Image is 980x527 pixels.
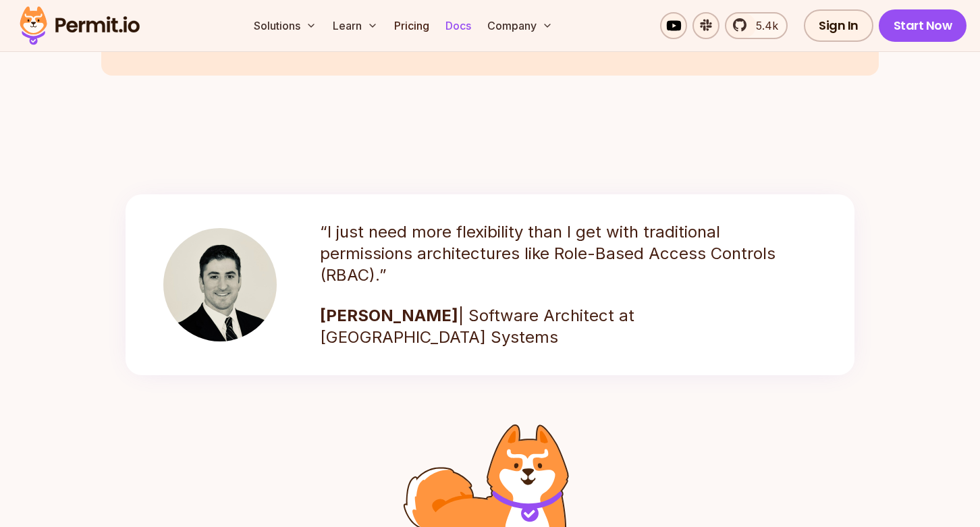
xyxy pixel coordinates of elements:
[327,12,383,39] button: Learn
[725,12,788,39] a: 5.4k
[804,9,873,42] a: Sign In
[389,12,435,39] a: Pricing
[879,9,967,42] a: Start Now
[248,12,322,39] button: Solutions
[163,228,277,341] img: John Henson Software Architect at Nucor Building Systems
[320,306,458,325] strong: [PERSON_NAME]
[13,3,146,49] img: Permit logo
[482,12,558,39] button: Company
[320,221,786,286] p: “I just need more flexibility than I get with traditional permissions architectures like Role-Bas...
[748,18,778,34] span: 5.4k
[320,305,786,348] p: | Software Architect at [GEOGRAPHIC_DATA] Systems
[440,12,477,39] a: Docs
